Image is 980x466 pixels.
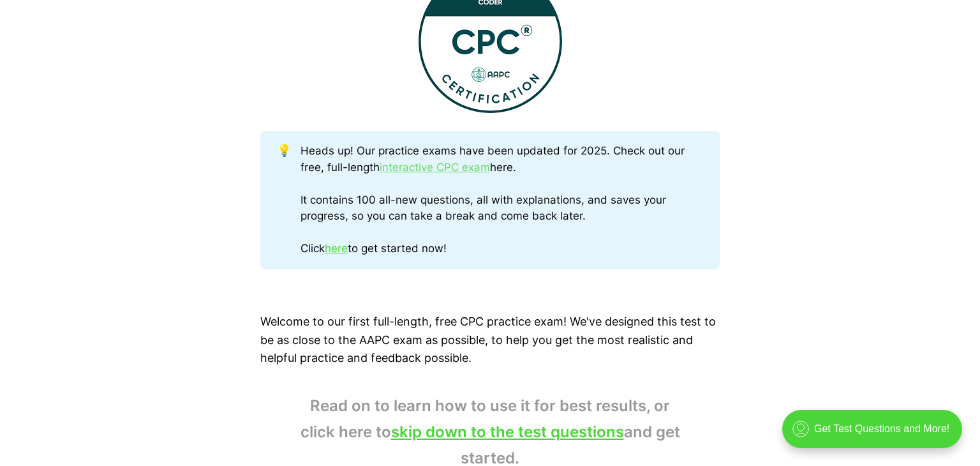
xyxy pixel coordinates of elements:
[391,423,624,441] a: skip down to the test questions
[380,161,490,174] a: interactive CPC exam
[277,143,301,257] div: 💡
[260,313,720,368] p: Welcome to our first full-length, free CPC practice exam! We've designed this test to be as close...
[771,403,980,466] iframe: portal-trigger
[301,143,703,257] div: Heads up! Our practice exams have been updated for 2025. Check out our free, full-length here. It...
[325,242,348,255] a: here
